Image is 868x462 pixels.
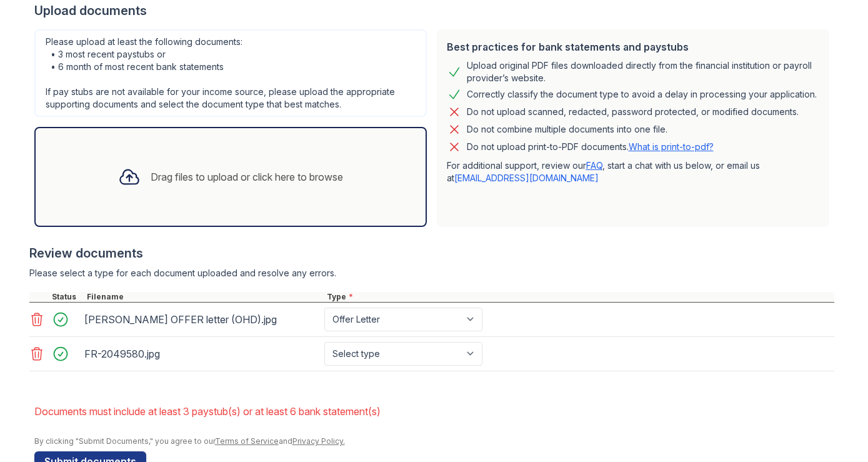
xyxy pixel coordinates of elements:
div: Please select a type for each document uploaded and resolve any errors. [29,267,834,279]
div: Status [49,292,84,302]
div: Drag files to upload or click here to browse [151,169,343,184]
div: Type [324,292,834,302]
div: Do not combine multiple documents into one file. [467,122,667,137]
div: By clicking "Submit Documents," you agree to our and [34,436,834,446]
div: FR-2049580.jpg [84,344,319,364]
div: Upload documents [34,2,834,19]
div: Upload original PDF files downloaded directly from the financial institution or payroll provider’... [467,59,819,84]
p: For additional support, review our , start a chat with us below, or email us at [447,159,819,184]
a: FAQ [586,160,602,171]
div: Correctly classify the document type to avoid a delay in processing your application. [467,87,817,102]
a: Privacy Policy. [292,436,345,446]
div: Best practices for bank statements and paystubs [447,39,819,54]
div: Filename [84,292,324,302]
div: Review documents [29,244,834,262]
div: [PERSON_NAME] OFFER letter (OHD).jpg [84,309,319,329]
a: What is print-to-pdf? [629,141,714,152]
li: Documents must include at least 3 paystub(s) or at least 6 bank statement(s) [34,399,834,424]
a: [EMAIL_ADDRESS][DOMAIN_NAME] [454,173,599,183]
div: Please upload at least the following documents: • 3 most recent paystubs or • 6 month of most rec... [34,29,427,117]
div: Do not upload scanned, redacted, password protected, or modified documents. [467,104,799,119]
a: Terms of Service [215,436,279,446]
p: Do not upload print-to-PDF documents. [467,141,714,153]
